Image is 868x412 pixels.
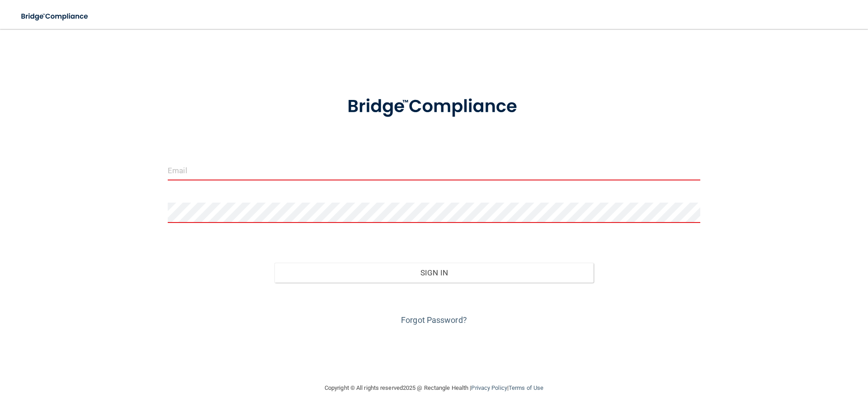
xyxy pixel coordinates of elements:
a: Privacy Policy [471,384,507,391]
div: Copyright © All rights reserved 2025 @ Rectangle Health | | [269,374,599,403]
a: Terms of Use [509,384,543,391]
button: Sign In [274,263,594,283]
img: bridge_compliance_login_screen.278c3ca4.svg [329,83,539,130]
a: Forgot Password? [401,315,467,325]
input: Email [168,160,700,180]
img: bridge_compliance_login_screen.278c3ca4.svg [14,7,97,26]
